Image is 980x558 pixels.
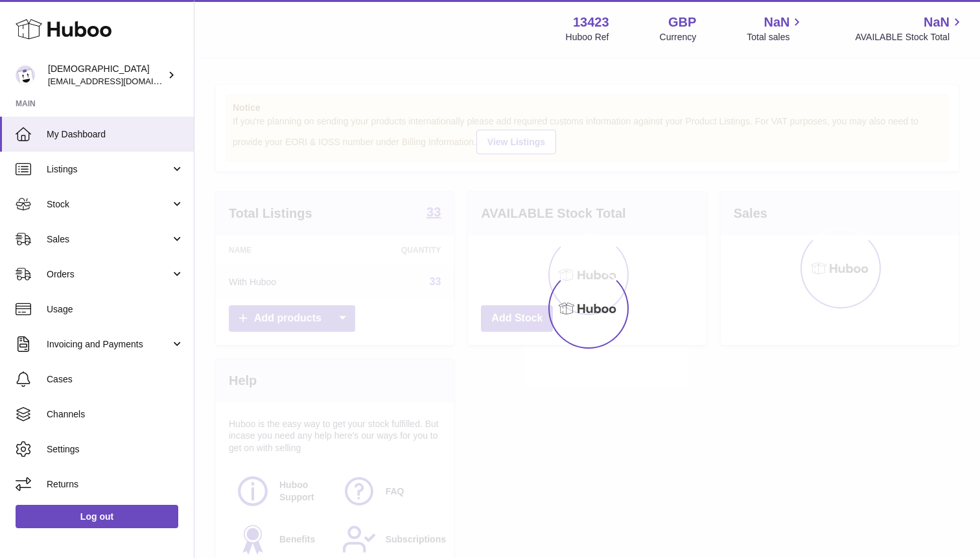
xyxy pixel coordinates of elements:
[16,65,35,85] img: olgazyuz@outlook.com
[47,198,170,211] span: Stock
[566,31,609,43] div: Huboo Ref
[47,128,184,141] span: My Dashboard
[16,505,178,528] a: Log out
[48,63,165,87] div: [DEMOGRAPHIC_DATA]
[47,478,184,491] span: Returns
[924,14,950,31] span: NaN
[47,338,170,351] span: Invoicing and Payments
[48,76,191,86] span: [EMAIL_ADDRESS][DOMAIN_NAME]
[47,268,170,281] span: Orders
[47,373,184,386] span: Cases
[47,233,170,246] span: Sales
[747,31,804,43] span: Total sales
[573,14,609,31] strong: 13423
[764,14,789,31] span: NaN
[660,31,697,43] div: Currency
[747,14,804,43] a: NaN Total sales
[855,31,964,43] span: AVAILABLE Stock Total
[47,443,184,456] span: Settings
[855,14,964,43] a: NaN AVAILABLE Stock Total
[47,408,184,421] span: Channels
[47,303,184,316] span: Usage
[668,14,696,31] strong: GBP
[47,163,170,176] span: Listings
